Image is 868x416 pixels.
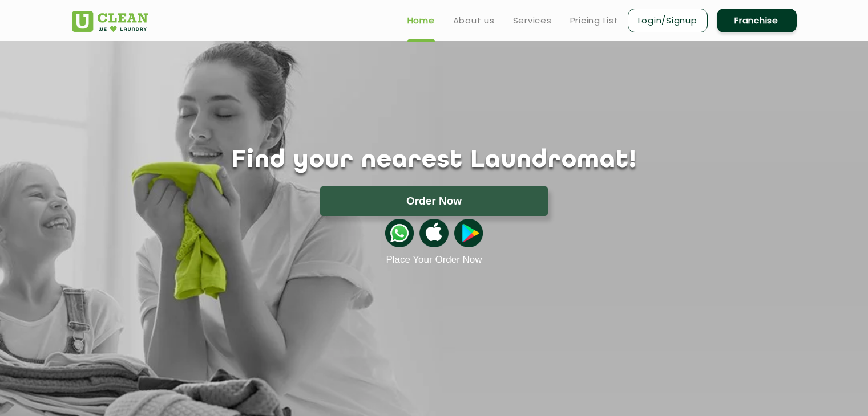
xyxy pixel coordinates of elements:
img: UClean Laundry and Dry Cleaning [72,11,148,32]
a: Place Your Order Now [386,254,482,266]
a: Pricing List [570,14,619,27]
img: playstoreicon.png [454,219,483,247]
a: Services [513,14,552,27]
button: Order Now [320,186,548,216]
a: Franchise [717,9,797,32]
a: Login/Signup [628,9,708,32]
a: About us [453,14,495,27]
h1: Find your nearest Laundromat! [63,146,805,175]
a: Home [407,14,435,27]
img: whatsappicon.png [385,219,414,247]
img: apple-icon.png [419,219,448,247]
